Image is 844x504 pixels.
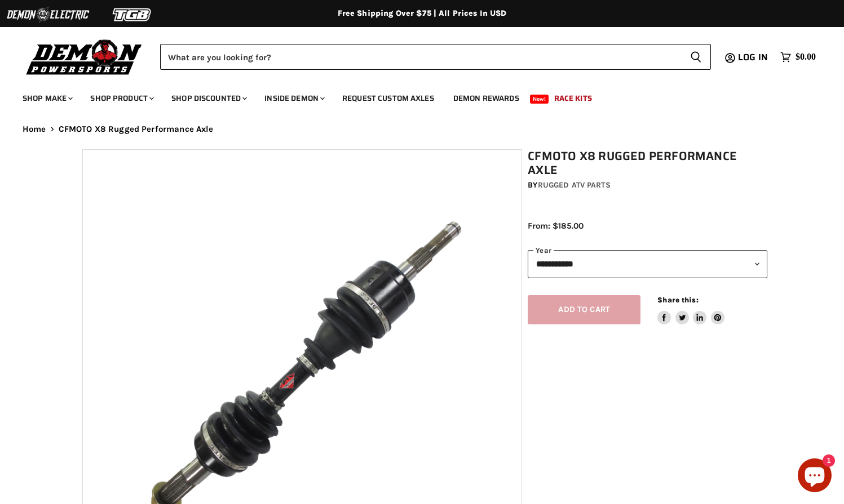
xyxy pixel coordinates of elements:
h1: CFMOTO X8 Rugged Performance Axle [528,149,767,177]
inbox-online-store-chat: Shopify online store chat [794,458,835,495]
button: Search [681,44,711,70]
a: Shop Make [14,87,79,110]
div: by [528,179,767,191]
span: New! [530,95,549,104]
input: Search [160,44,681,70]
span: Log in [738,50,768,64]
a: Request Custom Axles [334,87,443,110]
img: TGB Logo 2 [90,4,175,25]
img: Demon Electric Logo 2 [6,4,90,25]
a: Race Kits [546,87,600,110]
a: Shop Product [82,87,161,110]
a: Inside Demon [256,87,332,110]
a: Home [23,124,46,134]
img: Demon Powersports [23,37,146,77]
span: Share this: [657,296,698,304]
a: Demon Rewards [445,87,528,110]
a: Shop Discounted [163,87,254,110]
ul: Main menu [14,82,813,110]
span: $0.00 [796,52,816,63]
a: Rugged ATV Parts [538,180,611,190]
a: $0.00 [775,49,821,65]
aside: Share this: [657,295,724,325]
form: Product [160,44,711,70]
span: From: $185.00 [528,221,584,231]
a: Log in [733,52,775,63]
span: CFMOTO X8 Rugged Performance Axle [59,124,214,134]
select: year [528,250,767,278]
